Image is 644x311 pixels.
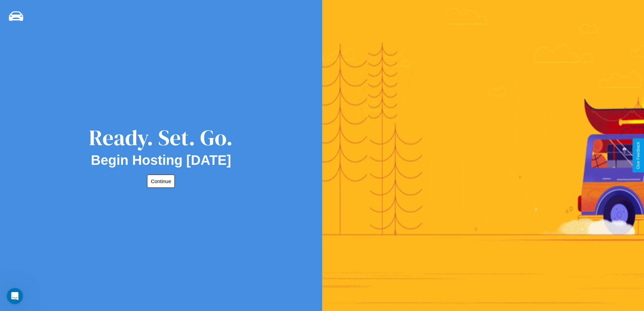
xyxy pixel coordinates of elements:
h2: Begin Hosting [DATE] [91,153,231,168]
button: Continue [147,175,175,188]
iframe: Intercom live chat [7,288,23,304]
div: Give Feedback [636,142,641,169]
div: Ready. Set. Go. [89,123,233,153]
